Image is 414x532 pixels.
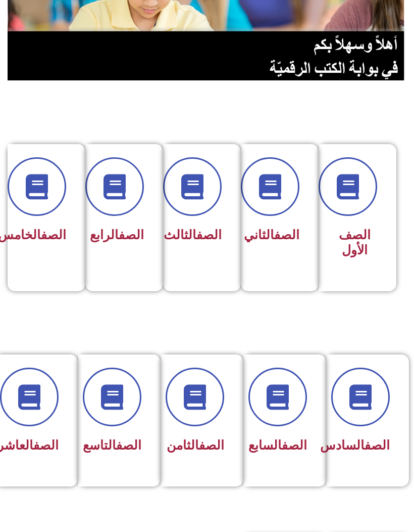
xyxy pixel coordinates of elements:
[119,228,144,242] a: الصف
[244,228,299,242] span: الثاني
[365,438,390,453] a: الصف
[282,438,307,453] a: الصف
[320,438,390,453] span: السادس
[199,438,224,453] a: الصف
[167,438,224,453] span: الثامن
[274,228,299,242] a: الصف
[41,228,66,242] a: الصف
[116,438,141,453] a: الصف
[196,228,222,242] a: الصف
[248,438,307,453] span: السابع
[90,228,144,242] span: الرابع
[164,228,222,242] span: الثالث
[33,438,59,453] a: الصف
[339,228,371,257] span: الصف الأول
[83,438,141,453] span: التاسع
